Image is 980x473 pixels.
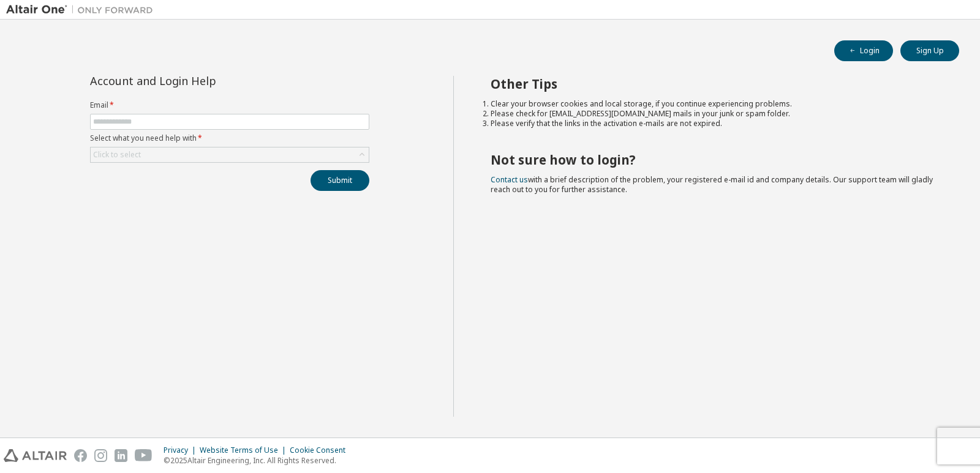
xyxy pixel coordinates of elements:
[311,170,369,191] button: Submit
[834,40,893,61] button: Login
[91,147,369,162] div: Click to select
[90,133,369,143] label: Select what you need help with
[200,445,290,455] div: Website Terms of Use
[4,449,67,462] img: altair_logo.svg
[491,99,938,109] li: Clear your browser cookies and local storage, if you continue experiencing problems.
[491,174,528,185] a: Contact us
[74,449,87,462] img: facebook.svg
[491,152,938,168] h2: Not sure how to login?
[115,449,127,462] img: linkedin.svg
[900,40,959,61] button: Sign Up
[491,119,938,128] li: Please verify that the links in the activation e-mails are not expired.
[90,76,314,86] div: Account and Login Help
[135,449,153,462] img: youtube.svg
[290,445,353,455] div: Cookie Consent
[164,455,353,466] p: © 2025 Altair Engineering, Inc. All Rights Reserved.
[491,174,933,195] span: with a brief description of the problem, your registered e-mail id and company details. Our suppo...
[93,150,141,160] div: Click to select
[6,4,159,16] img: Altair One
[164,445,200,455] div: Privacy
[491,76,938,92] h2: Other Tips
[94,449,107,462] img: instagram.svg
[90,100,369,110] label: Email
[491,109,938,119] li: Please check for [EMAIL_ADDRESS][DOMAIN_NAME] mails in your junk or spam folder.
